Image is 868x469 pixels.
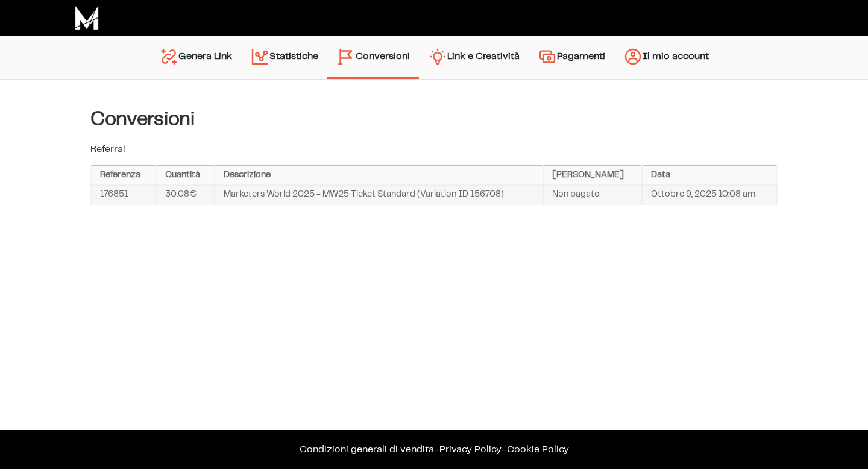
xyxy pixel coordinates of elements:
[623,47,643,66] img: account.svg
[529,42,614,73] a: Pagamenti
[439,445,502,454] a: Privacy Policy
[150,36,718,79] nav: Menu principale
[215,166,543,185] th: Descrizione
[614,42,718,73] a: Il mio account
[215,185,543,204] td: Marketers World 2025 - MW25 Ticket Standard (Variation ID 156708)
[507,445,569,454] span: Cookie Policy
[642,185,777,204] td: Ottobre 9, 2025 10:08 am
[90,109,778,130] h4: Conversioni
[90,142,778,157] p: Referral
[150,42,241,73] a: Genera Link
[543,166,643,185] th: [PERSON_NAME]
[250,47,269,66] img: stats.svg
[91,185,156,204] td: 176851
[156,166,215,185] th: Quantità
[156,185,215,204] td: 30.08€
[300,445,434,454] a: Condizioni generali di vendita
[336,47,356,66] img: conversion-2.svg
[543,185,643,204] td: Non pagato
[419,42,529,73] a: Link e Creatività
[91,166,156,185] th: Referenza
[159,47,178,66] img: generate-link.svg
[241,42,327,73] a: Statistiche
[642,166,777,185] th: Data
[428,47,447,66] img: creativity.svg
[327,42,419,71] a: Conversioni
[538,47,557,66] img: payments.svg
[12,442,856,457] p: – –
